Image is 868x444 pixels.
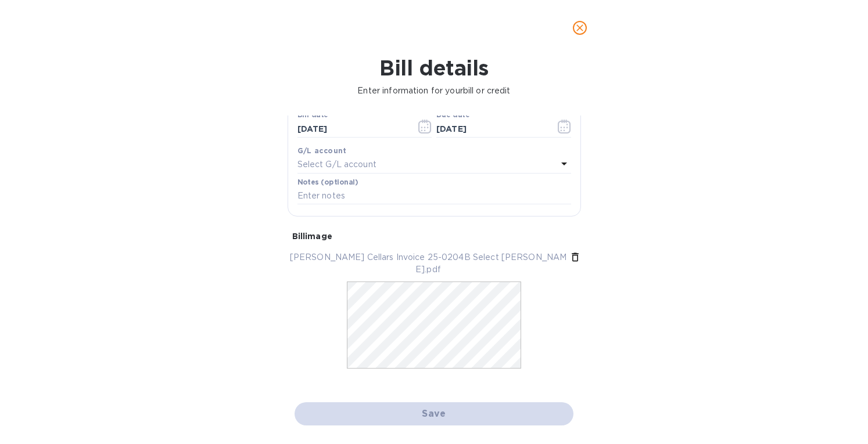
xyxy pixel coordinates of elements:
[297,158,376,171] p: Select G/L account
[297,187,571,205] input: Enter notes
[9,56,859,80] h1: Bill details
[297,112,328,119] label: Bill date
[297,146,347,155] b: G/L account
[297,179,358,186] label: Notes (optional)
[288,251,569,276] p: [PERSON_NAME] Cellars Invoice 25-0204B Select [PERSON_NAME].pdf
[436,112,469,119] label: Due date
[292,230,576,242] p: Bill image
[436,120,546,138] input: Due date
[9,85,859,97] p: Enter information for your bill or credit
[566,14,594,42] button: close
[297,120,407,138] input: Select date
